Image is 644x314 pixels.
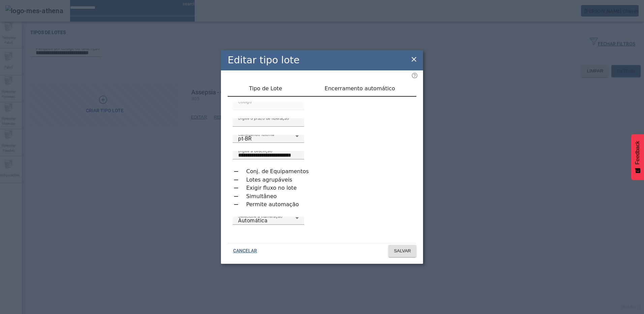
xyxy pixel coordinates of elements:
[238,135,252,142] span: pt-BR
[228,53,299,67] h2: Editar tipo lote
[635,141,641,164] span: Feedback
[245,176,292,184] label: Lotes agrupáveis
[238,116,289,120] mat-label: Digite o prazo de liberação
[631,134,644,180] button: Feedback - Mostrar pesquisa
[325,86,395,91] span: Encerramento automático
[245,192,277,200] label: Simultâneo
[238,217,267,224] span: Automática
[238,148,272,153] mat-label: Digite a descrição
[394,248,411,254] span: SALVAR
[245,184,297,192] label: Exigir fluxo no lote
[249,86,282,91] span: Tipo de Lote
[245,167,309,176] label: Conj. de Equipamentos
[228,245,262,257] button: CANCELAR
[388,245,416,257] button: SALVAR
[245,200,299,209] label: Permite automação
[233,248,257,254] span: CANCELAR
[238,99,252,104] mat-label: Código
